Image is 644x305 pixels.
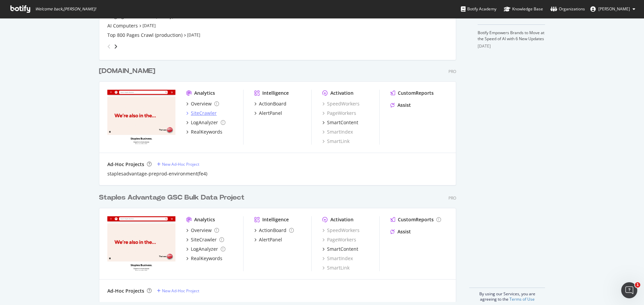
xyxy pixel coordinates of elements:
[262,216,289,223] div: Intelligence
[186,110,217,117] a: SiteCrawler
[105,41,113,52] div: angle-left
[469,288,545,302] div: By using our Services, you are agreeing to the
[162,161,199,167] div: New Ad-Hoc Project
[390,228,411,235] a: Assist
[107,22,138,29] a: AI Computers
[99,193,245,203] div: Staples Advantage GSC Bulk Data Project
[448,69,456,74] div: Pro
[585,4,641,14] button: [PERSON_NAME]
[107,32,182,39] a: Top 800 Pages Crawl (production)
[191,255,222,262] div: RealKeywords
[186,129,222,135] a: RealKeywords
[322,264,350,271] a: SmartLink
[107,90,175,144] img: staplesadvantage.com
[322,110,356,117] a: PageWorkers
[390,90,434,96] a: CustomReports
[186,255,222,262] a: RealKeywords
[186,246,225,252] a: LogAnalyzer
[448,195,456,201] div: Pro
[509,296,535,302] a: Terms of Use
[186,236,224,243] a: SiteCrawler
[186,119,225,126] a: LogAnalyzer
[262,90,289,96] div: Intelligence
[478,30,544,42] a: Botify Empowers Brands to Move at the Speed of AI with 6 New Updates
[259,100,286,107] div: ActionBoard
[504,6,543,12] div: Knowledge Base
[191,129,222,135] div: RealKeywords
[322,255,353,262] a: SmartIndex
[322,100,360,107] a: SpeedWorkers
[478,43,545,49] div: [DATE]
[327,119,358,126] div: SmartContent
[621,282,637,298] iframe: Intercom live chat
[187,32,200,38] a: [DATE]
[322,119,358,126] a: SmartContent
[191,227,212,234] div: Overview
[107,170,207,177] a: staplesadvantage-preprod-environment(fe4)
[330,90,354,96] div: Activation
[99,66,155,76] div: [DOMAIN_NAME]
[186,100,219,107] a: Overview
[327,246,358,252] div: SmartContent
[635,282,640,288] span: 1
[322,129,353,135] a: SmartIndex
[191,110,217,117] div: SiteCrawler
[254,236,282,243] a: AlertPanel
[157,288,199,294] a: New Ad-Hoc Project
[191,119,218,126] div: LogAnalyzer
[99,66,158,76] a: [DOMAIN_NAME]
[35,6,96,12] span: Welcome back, [PERSON_NAME] !
[390,216,441,223] a: CustomReports
[191,236,217,243] div: SiteCrawler
[191,246,218,252] div: LogAnalyzer
[397,102,411,108] div: Assist
[322,236,356,243] a: PageWorkers
[107,288,144,294] div: Ad-Hoc Projects
[107,216,175,271] img: staplesbusiness.com
[322,246,358,252] a: SmartContent
[330,216,354,223] div: Activation
[254,100,286,107] a: ActionBoard
[397,228,411,235] div: Assist
[598,6,630,12] span: Jeffrey Iwanicki
[398,216,434,223] div: CustomReports
[390,102,411,108] a: Assist
[254,227,294,234] a: ActionBoard
[461,6,496,12] div: Botify Academy
[186,227,219,234] a: Overview
[113,43,118,50] div: angle-right
[143,23,156,28] a: [DATE]
[322,138,350,145] a: SmartLink
[254,110,282,117] a: AlertPanel
[162,288,199,294] div: New Ad-Hoc Project
[398,90,434,96] div: CustomReports
[322,227,360,234] a: SpeedWorkers
[157,161,199,167] a: New Ad-Hoc Project
[194,90,215,96] div: Analytics
[194,216,215,223] div: Analytics
[99,193,247,203] a: Staples Advantage GSC Bulk Data Project
[259,227,286,234] div: ActionBoard
[550,6,585,12] div: Organizations
[107,161,144,168] div: Ad-Hoc Projects
[259,236,282,243] div: AlertPanel
[191,100,212,107] div: Overview
[259,110,282,117] div: AlertPanel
